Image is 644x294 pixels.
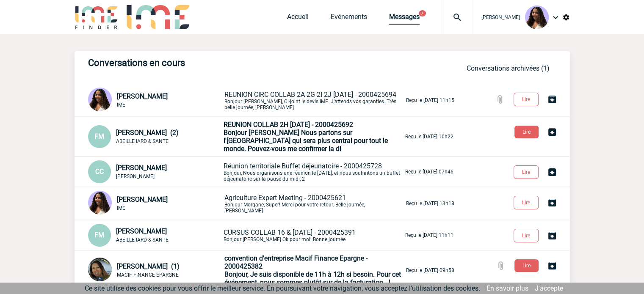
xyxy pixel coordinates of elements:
[224,162,404,182] p: Bonjour, Nous organisons une réunion le [DATE], et nous souhaitons un buffet déjeunatoire sur la ...
[406,267,454,273] p: Reçu le [DATE] 09h58
[467,64,550,72] a: Conversations archivées (1)
[389,13,420,25] a: Messages
[224,121,353,129] span: REUNION COLLAB 2H [DATE] - 2000425692
[94,231,104,239] span: FM
[486,284,528,292] a: En savoir plus
[85,284,480,292] span: Ce site utilise des cookies pour vous offrir le meilleur service. En poursuivant votre navigation...
[547,261,557,271] img: Archiver la conversation
[94,132,104,140] span: FM
[88,191,223,216] div: Conversation privée : Client - Agence
[405,134,453,140] p: Reçu le [DATE] 10h22
[514,93,539,106] button: Lire
[507,95,547,103] a: Lire
[88,231,453,239] a: FM [PERSON_NAME] ABEILLE IARD & SANTE CURSUS COLLAB 16 & [DATE] - 2000425391Bonjour [PERSON_NAME]...
[88,88,223,113] div: Conversation privée : Client - Agence
[116,129,179,137] span: [PERSON_NAME] (2)
[405,232,453,238] p: Reçu le [DATE] 11h11
[116,173,155,179] span: [PERSON_NAME]
[547,94,557,104] img: Archiver la conversation
[508,261,547,269] a: Lire
[88,258,223,283] div: Conversation privée : Client - Agence
[514,196,539,209] button: Lire
[88,167,453,175] a: CC [PERSON_NAME] [PERSON_NAME] Réunion territoriale Buffet déjeunatoire - 2000425728Bonjour, Nous...
[331,13,367,25] a: Evénements
[88,258,112,281] img: 127471-0.png
[514,229,539,242] button: Lire
[88,96,454,104] a: [PERSON_NAME] IME REUNION CIRC COLLAB 2A 2G 2I 2J [DATE] - 2000425694Bonjour [PERSON_NAME], Ci-jo...
[406,201,454,206] p: Reçu le [DATE] 13h18
[117,272,179,278] span: MACIF FINANCE ÉPARGNE
[88,224,222,247] div: Conversation privée : Client - Agence
[95,168,104,176] span: CC
[224,228,404,242] p: Bonjour [PERSON_NAME] Ok pour moi. Bonne journée
[88,58,342,68] h3: Conversations en cours
[224,162,382,170] span: Réunion territoriale Buffet déjeunatoire - 2000425728
[117,92,168,100] span: [PERSON_NAME]
[88,199,454,207] a: [PERSON_NAME] IME Agriculture Expert Meeting - 2000425621Bonjour Morgane, Super! Merci pour votre...
[514,259,539,272] button: Lire
[88,125,222,148] div: Conversation privée : Client - Agence
[406,97,454,103] p: Reçu le [DATE] 11h15
[224,91,404,110] p: Bonjour [PERSON_NAME], Ci-joint le devis IME. J'attends vos garanties. Très belle journée, [PERSO...
[507,168,547,176] a: Lire
[88,160,222,183] div: Conversation privée : Client - Agence
[525,5,549,29] img: 131234-0.jpg
[535,284,563,292] a: J'accepte
[75,5,119,29] img: IME-Finder
[507,198,547,206] a: Lire
[547,198,557,208] img: Archiver la conversation
[419,10,426,16] button: 7
[547,231,557,241] img: Archiver la conversation
[224,129,388,153] span: Bonjour [PERSON_NAME] Nous partons sur l'[GEOGRAPHIC_DATA] qui sera plus central pour tout le mon...
[88,266,454,274] a: [PERSON_NAME] (1) MACIF FINANCE ÉPARGNE convention d'entreprise Macif Finance Epargne - 200042538...
[117,102,125,108] span: IME
[224,91,396,99] span: REUNION CIRC COLLAB 2A 2G 2I 2J [DATE] - 2000425694
[224,228,356,236] span: CURSUS COLLAB 16 & [DATE] - 2000425391
[224,254,368,270] span: convention d'entreprise Macif Finance Epargne - 2000425382
[224,270,401,286] span: Bonjour, Je suis disponible de 11h à 12h si besoin. Pour cet événement, nous sommes plutôt sur de...
[514,165,539,179] button: Lire
[117,262,180,270] span: [PERSON_NAME] (1)
[88,191,112,214] img: 131234-0.jpg
[508,127,547,135] a: Lire
[88,88,112,111] img: 131234-0.jpg
[224,194,346,202] span: Agriculture Expert Meeting - 2000425621
[116,237,169,243] span: ABEILLE IARD & SANTE
[116,164,167,172] span: [PERSON_NAME]
[405,169,453,175] p: Reçu le [DATE] 07h46
[117,205,125,211] span: IME
[547,127,557,137] img: Archiver la conversation
[514,126,539,138] button: Lire
[117,195,168,203] span: [PERSON_NAME]
[547,167,557,177] img: Archiver la conversation
[507,231,547,239] a: Lire
[224,194,404,214] p: Bonjour Morgane, Super! Merci pour votre retour. Belle journée, [PERSON_NAME]
[116,227,167,235] span: [PERSON_NAME]
[481,14,520,20] span: [PERSON_NAME]
[88,132,453,140] a: FM [PERSON_NAME] (2) ABEILLE IARD & SANTE REUNION COLLAB 2H [DATE] - 2000425692Bonjour [PERSON_NA...
[116,138,169,144] span: ABEILLE IARD & SANTE
[287,13,309,25] a: Accueil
